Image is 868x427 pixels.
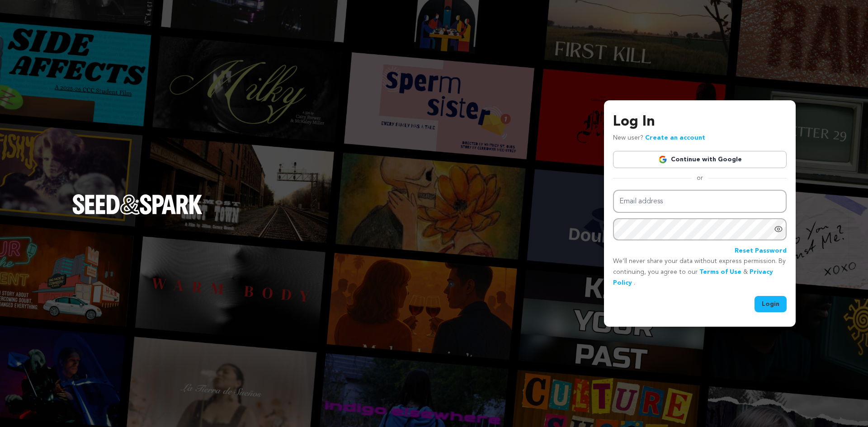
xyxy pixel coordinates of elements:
[755,296,787,312] button: Login
[699,269,741,275] a: Terms of Use
[72,194,203,214] img: Seed&Spark Logo
[774,225,783,234] a: Show password as plain text. Warning: this will display your password on the screen.
[613,256,787,288] p: We’ll never share your data without express permission. By continuing, you agree to our & .
[691,174,708,183] span: or
[613,111,787,133] h3: Log In
[613,151,787,168] a: Continue with Google
[645,135,705,141] a: Create an account
[613,269,773,286] a: Privacy Policy
[613,190,787,213] input: Email address
[735,246,787,257] a: Reset Password
[613,133,705,144] p: New user?
[72,194,203,232] a: Seed&Spark Homepage
[658,155,667,164] img: Google logo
